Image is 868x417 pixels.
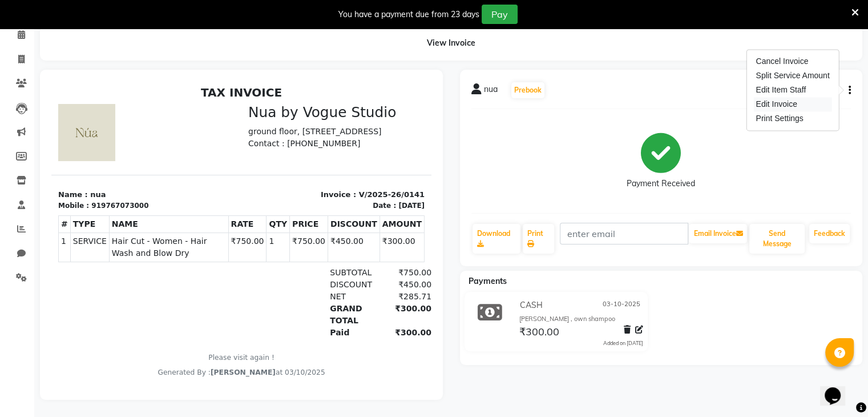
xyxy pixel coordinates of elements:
td: 1 [215,151,239,181]
div: [PERSON_NAME] , own shampoo [519,314,643,324]
div: Payment Received [627,178,695,190]
h3: Nua by Vogue Studio [197,23,373,40]
div: Split Service Amount [753,69,831,83]
th: # [7,134,19,151]
div: You have a payment due from 23 days [338,9,479,21]
div: Mobile : [7,119,38,130]
div: Edit Item Staff [753,83,831,97]
div: View Invoice [40,26,862,61]
iframe: chat widget [820,371,857,406]
div: [DATE] [347,119,373,130]
a: Print [523,224,554,254]
div: GRAND TOTAL [272,222,326,246]
th: RATE [177,134,215,151]
td: ₹450.00 [276,151,328,181]
div: Added on [DATE] [603,339,643,347]
button: Pay [482,5,518,24]
th: QTY [215,134,239,151]
th: AMOUNT [328,134,373,151]
div: Paid [272,246,326,258]
p: Contact : [PHONE_NUMBER] [197,57,373,69]
div: Cancel Invoice [753,54,831,69]
div: NET [272,210,326,222]
h2: TAX INVOICE [7,5,373,18]
td: ₹300.00 [328,151,373,181]
p: Invoice : V/2025-26/0141 [197,108,373,119]
button: Send Message [749,224,805,254]
p: Please visit again ! [7,271,373,282]
span: Hair Cut - Women - Hair Wash and Blow Dry [60,154,175,178]
span: ₹300.00 [519,325,559,341]
td: ₹750.00 [177,151,215,181]
span: CASH [519,299,542,311]
div: ₹285.71 [326,210,380,222]
a: Download [473,224,521,254]
td: ₹750.00 [239,151,277,181]
th: NAME [58,134,177,151]
div: Edit Invoice [753,97,831,111]
div: Generated By : at 03/10/2025 [7,286,373,296]
div: Print Settings [753,111,831,126]
div: 919767073000 [40,119,97,130]
span: nua [484,83,498,99]
p: Name : nua [7,108,183,119]
th: DISCOUNT [276,134,328,151]
a: Feedback [809,224,850,243]
div: SUBTOTAL [272,186,326,198]
span: 03-10-2025 [603,299,640,311]
div: Date : [321,119,345,130]
th: PRICE [239,134,277,151]
div: ₹450.00 [326,198,380,210]
td: SERVICE [19,151,58,181]
input: enter email [560,223,688,244]
button: Prebook [511,82,544,98]
div: ₹300.00 [326,246,380,258]
div: DISCOUNT [272,198,326,210]
span: Payments [469,276,507,286]
div: ₹750.00 [326,186,380,198]
button: Email Invoice [689,224,747,243]
th: TYPE [19,134,58,151]
p: ground floor, [STREET_ADDRESS] [197,45,373,57]
td: 1 [7,151,19,181]
div: ₹300.00 [326,222,380,246]
span: [PERSON_NAME] [159,287,224,295]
